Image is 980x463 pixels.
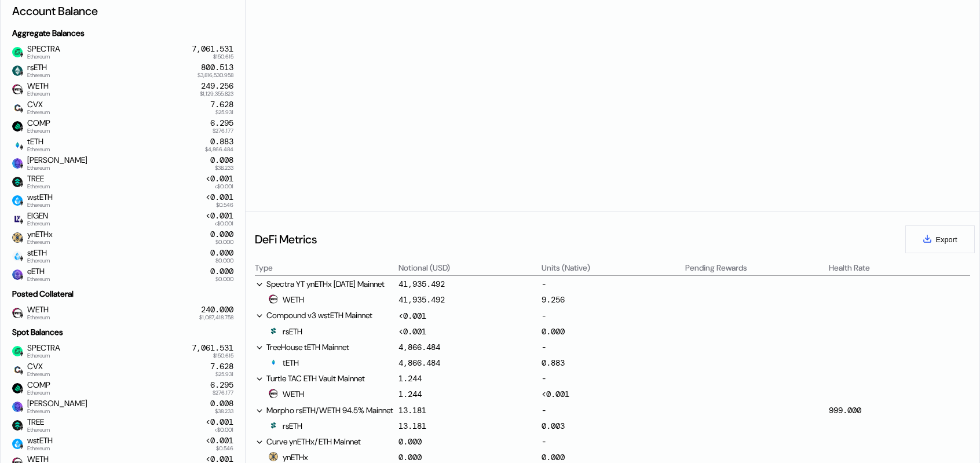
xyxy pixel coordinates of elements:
[269,452,278,461] img: ynETHx.png
[27,239,53,245] span: Ethereum
[12,177,23,187] img: TREE_logo.png
[23,305,50,320] span: WETH
[210,155,233,165] div: 0.008
[269,294,278,304] img: weth.png
[215,239,233,245] span: $0.000
[201,63,233,72] div: 800.513
[19,181,24,187] img: svg+xml,%3c
[8,284,238,304] div: Posted Collateral
[269,294,304,305] div: WETH
[210,100,233,110] div: 7.628
[19,70,24,76] img: svg+xml,%3c
[542,263,590,273] div: Units (Native)
[19,126,24,132] img: svg+xml,%3c
[23,267,50,282] span: eETH
[398,373,422,384] div: 1.244
[23,192,53,207] span: wstETH
[542,278,683,290] div: -
[398,294,445,305] div: 41,935.492
[12,158,23,169] img: weETH.png
[27,184,50,189] span: Ethereum
[27,72,50,78] span: Ethereum
[19,144,24,150] img: svg+xml,%3c
[269,389,278,398] img: weth.png
[23,229,53,245] span: ynETHx
[255,232,317,247] div: DeFi Metrics
[206,192,233,202] div: <0.001
[12,383,23,393] img: COMP.png
[255,341,396,353] div: TreeHouse tETH Mainnet
[19,425,24,431] img: svg+xml,%3c
[19,388,24,393] img: svg+xml,%3c
[192,343,233,353] div: 7,061.531
[542,373,683,384] div: -
[255,436,396,447] div: Curve ynETHx/ETH Mainnet
[213,54,233,60] span: $150.615
[19,237,24,243] img: svg+xml,%3c
[27,427,50,433] span: Ethereum
[398,436,422,447] div: 0.000
[269,421,278,430] img: Icon___Dark.png
[210,229,233,239] div: 0.000
[206,417,233,427] div: <0.001
[19,107,24,113] img: svg+xml,%3c
[201,81,233,91] div: 249.256
[269,389,304,399] div: WETH
[269,358,299,368] div: tETH
[206,436,233,446] div: <0.001
[215,110,233,115] span: $25.931
[398,421,426,431] div: 13.181
[398,405,426,415] div: 13.181
[27,147,50,152] span: Ethereum
[12,214,23,224] img: eigen.jpg
[27,110,50,115] span: Ethereum
[23,118,50,133] span: COMP
[192,44,233,54] div: 7,061.531
[829,263,870,273] div: Health Rate
[398,263,450,273] div: Notional (USD)
[398,452,422,462] div: 0.000
[269,452,308,462] div: ynETHx
[12,65,23,76] img: rseth.png
[23,100,50,115] span: CVX
[255,373,396,384] div: Turtle TAC ETH Vault Mainnet
[206,211,233,221] div: <0.001
[12,402,23,412] img: weETH.png
[398,389,422,399] div: 1.244
[19,218,24,224] img: svg+xml,%3c
[542,341,683,353] div: -
[19,200,24,206] img: svg+xml,%3c
[215,258,233,264] span: $0.000
[19,256,24,261] img: svg+xml,%3c
[23,155,87,170] span: [PERSON_NAME]
[23,211,50,226] span: EIGEN
[215,409,233,414] span: $38.233
[19,52,24,57] img: svg+xml,%3c
[398,326,426,337] div: <0.001
[8,23,238,43] div: Aggregate Balances
[201,305,233,315] div: 240.000
[23,44,60,59] span: SPECTRA
[23,81,50,96] span: WETH
[206,174,233,184] div: <0.001
[210,118,233,128] div: 6.295
[542,421,565,431] div: 0.003
[27,165,87,171] span: Ethereum
[27,390,50,396] span: Ethereum
[269,421,302,431] div: rsETH
[19,312,24,318] img: svg+xml,%3c
[199,315,233,320] span: $1,087,418.758
[23,248,50,263] span: stETH
[216,202,233,208] span: $0.546
[936,235,957,244] span: Export
[398,342,440,352] div: 4,866.484
[12,251,23,261] img: steth_logo.png
[905,225,975,253] button: Export
[23,380,50,395] span: COMP
[23,436,53,451] span: wstETH
[12,84,23,94] img: weth.png
[200,91,233,97] span: $1,129,355.823
[255,404,396,416] div: Morpho rsETH/WETH 94.5% Mainnet
[210,380,233,390] div: 6.295
[19,369,24,375] img: svg+xml,%3c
